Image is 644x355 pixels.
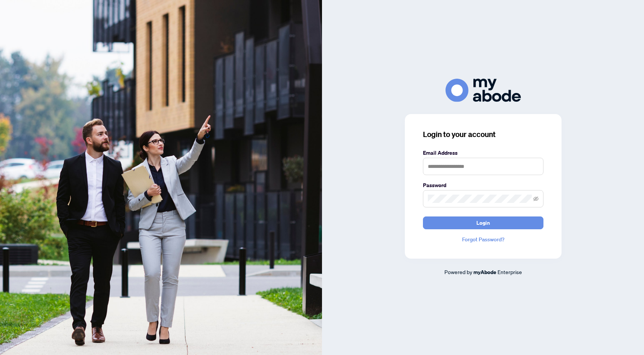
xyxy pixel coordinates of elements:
span: Powered by [444,268,472,275]
span: Login [476,217,490,229]
button: Login [423,216,543,229]
h3: Login to your account [423,129,543,140]
span: Enterprise [497,268,522,275]
a: Forgot Password? [423,235,543,244]
span: eye-invisible [533,196,539,201]
a: myAbode [473,268,496,276]
img: ma-logo [446,79,521,102]
label: Email Address [423,149,543,157]
label: Password [423,181,543,189]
